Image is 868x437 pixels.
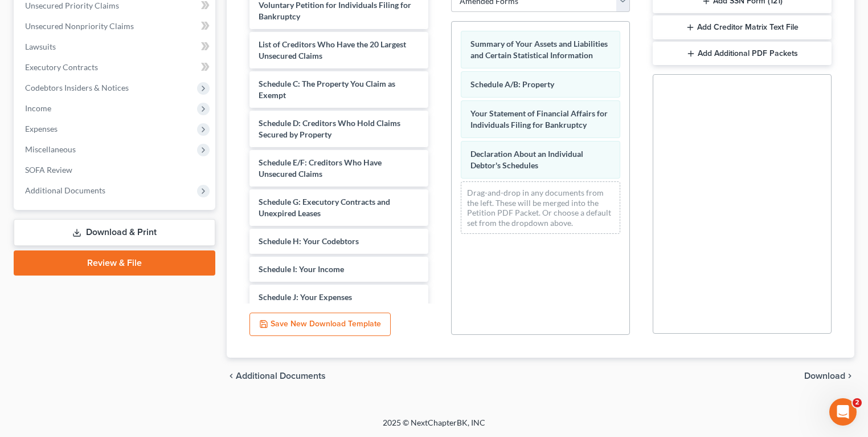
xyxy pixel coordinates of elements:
span: Miscellaneous [25,144,76,154]
span: Schedule C: The Property You Claim as Exempt [259,79,395,100]
span: 2 [853,398,862,407]
button: Download chevron_right [804,371,854,381]
span: Expenses [25,124,58,133]
iframe: Intercom live chat [829,398,857,426]
span: Schedule H: Your Codebtors [259,236,359,246]
a: Review & File [14,250,215,276]
i: chevron_right [845,371,854,381]
span: Executory Contracts [25,62,98,72]
span: Schedule D: Creditors Who Hold Claims Secured by Property [259,118,400,139]
span: Additional Documents [236,371,326,381]
i: chevron_left [227,371,236,381]
span: Download [804,371,845,381]
button: Save New Download Template [249,313,391,337]
span: Lawsuits [25,42,56,51]
span: List of Creditors Who Have the 20 Largest Unsecured Claims [259,39,406,60]
span: Summary of Your Assets and Liabilities and Certain Statistical Information [470,39,608,60]
span: Unsecured Nonpriority Claims [25,21,134,31]
span: SOFA Review [25,165,72,175]
span: Your Statement of Financial Affairs for Individuals Filing for Bankruptcy [470,108,608,130]
a: Lawsuits [16,37,215,57]
a: Unsecured Nonpriority Claims [16,16,215,37]
span: Codebtors Insiders & Notices [25,83,129,92]
div: Drag-and-drop in any documents from the left. These will be merged into the Petition PDF Packet. ... [461,181,620,234]
button: Add Creditor Matrix Text File [653,15,832,39]
span: Additional Documents [25,185,105,195]
a: Download & Print [14,219,215,246]
a: Executory Contracts [16,57,215,78]
span: Unsecured Priority Claims [25,1,119,10]
span: Schedule J: Your Expenses [259,292,352,302]
button: Add Additional PDF Packets [653,42,832,66]
a: SOFA Review [16,160,215,180]
a: chevron_left Additional Documents [227,371,326,381]
span: Schedule A/B: Property [470,79,554,89]
span: Schedule E/F: Creditors Who Have Unsecured Claims [259,157,382,179]
span: Income [25,103,51,113]
span: Schedule G: Executory Contracts and Unexpired Leases [259,197,390,218]
span: Declaration About an Individual Debtor's Schedules [470,149,583,170]
span: Schedule I: Your Income [259,264,344,274]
